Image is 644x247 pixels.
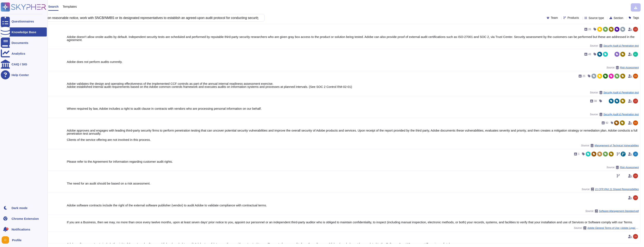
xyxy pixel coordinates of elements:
span: 38 [594,100,597,102]
span: Profile [12,239,22,242]
div: The need for an audit should be based on a risk assessment. [67,182,639,185]
span: Source: [607,66,639,69]
img: user [633,173,638,178]
span: Security Audit & Penetration test [603,91,639,94]
span: Management of Technical Vulnerabilities [595,144,639,147]
div: Adobe approves and engages with leading third-party security firms to perform penetration testing... [67,129,639,141]
img: user [633,152,638,156]
span: Templates [63,5,77,8]
a: Documents [1,38,47,47]
a: Help Center [1,70,47,79]
span: Source: [607,166,639,169]
div: 9+ [6,228,8,230]
img: user [633,120,638,125]
div: Adobe software contracts include the right of the external software publisher (vendor) to audit A... [67,242,639,246]
div: Dark mode [12,206,28,209]
div: Questionnaires [12,20,34,23]
span: Source: [582,188,639,191]
img: user [633,234,638,239]
span: Adobe General Terms of Use | Adobe Legal.pdf [587,227,639,229]
input: Search a question or template... [16,14,260,21]
span: 26 [588,28,591,31]
span: 25 [583,75,585,77]
div: Knowledge Base [12,31,36,34]
div: Where required by law, Adobe includes a right to audit clause in contracts with vendors who are p... [67,107,639,110]
span: 21 CFR PArt 11 Shared Responsibilities [595,188,639,191]
div: Adobe software contracts include the right of the external software publisher (vendor) to audit A... [67,204,639,207]
span: Source: [590,91,639,94]
span: 49 [588,53,591,55]
a: Analytics [1,49,47,58]
span: Source: [586,209,639,213]
div: Chrome Extension [12,217,39,220]
span: Products [568,16,579,19]
div: Please refer to the Agreement for information regarding customer audit rights. [67,160,639,163]
div: Documents [12,41,28,44]
div: Help Center [12,73,29,76]
img: user [2,236,9,244]
div: CAIQ / SIG [12,63,27,66]
span: Source: [574,226,639,230]
div: Adobe doesn't allow onsite audits by default. Independent security tests are scheduled and perfor... [67,35,639,41]
span: Source: [581,144,639,147]
span: 1 [578,153,580,155]
button: user [1,235,12,245]
span: Source: [590,113,639,116]
span: Source type [589,16,604,19]
a: CAIQ / SIG [1,60,47,69]
span: Security Audit & Penetration test [603,45,639,47]
span: Search [48,5,58,8]
img: user [633,52,638,57]
span: 92 [606,122,608,124]
span: Team [551,16,558,19]
img: user [633,74,638,79]
div: If you are a Business, then we may, no more than once every twelve months, upon at least seven da... [67,221,639,224]
img: user [633,27,638,32]
div: Adobe does not perform audits currently. [67,60,639,63]
img: user [633,195,638,200]
a: Knowledge Base [1,27,47,36]
span: Section [614,16,623,19]
span: Risk Assessment [620,166,639,169]
span: Source: [590,44,639,47]
img: user [633,99,638,104]
span: Security Audit & Penetration test [603,113,639,116]
span: Software-Management-Standard.pdf [599,210,639,212]
a: Questionnaires [1,17,47,26]
div: Adobe validates the design and operating effectiveness of the implemented CCF controls as part of... [67,82,639,88]
span: Notifications [12,228,30,231]
div: Analytics [12,52,25,55]
a: Chrome Extension [1,214,47,223]
span: Risk Assessment [620,66,639,69]
span: Tags [633,16,639,19]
